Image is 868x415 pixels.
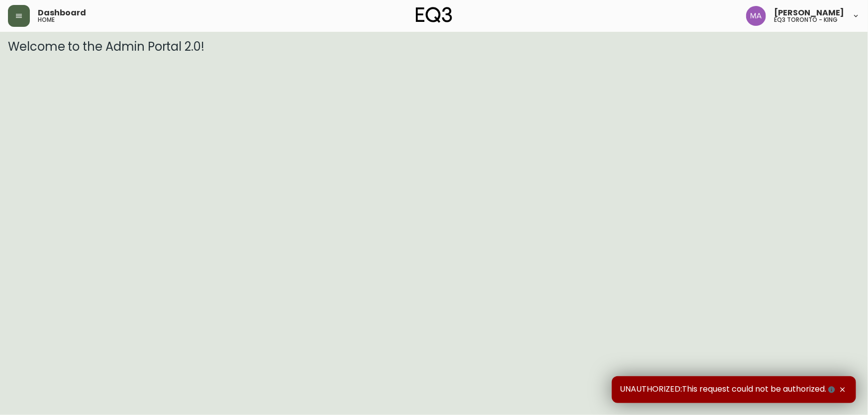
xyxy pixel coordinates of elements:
[774,9,844,17] span: [PERSON_NAME]
[8,40,860,54] h3: Welcome to the Admin Portal 2.0!
[620,384,837,395] span: UNAUTHORIZED:This request could not be authorized.
[38,17,55,23] h5: home
[774,17,838,23] h5: eq3 toronto - king
[38,9,86,17] span: Dashboard
[416,7,453,23] img: logo
[746,6,766,26] img: 4f0989f25cbf85e7eb2537583095d61e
